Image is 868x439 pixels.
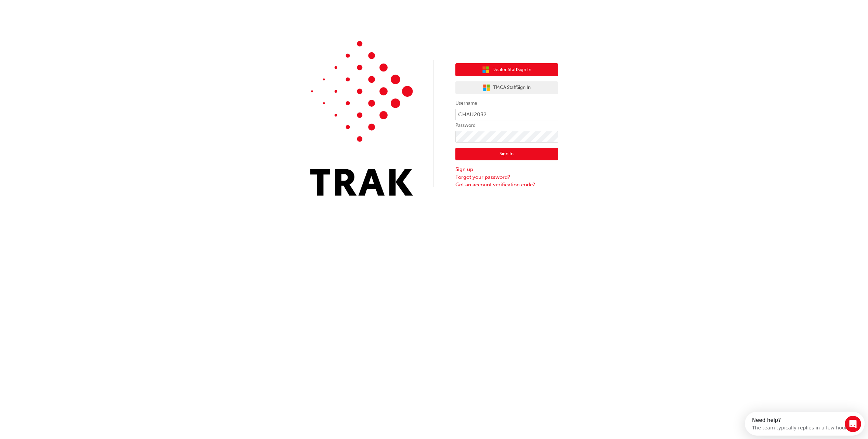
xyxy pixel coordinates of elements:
iframe: Intercom live chat discovery launcher [745,412,865,436]
button: TMCA StaffSign In [455,81,558,94]
a: Sign up [455,165,558,173]
a: Got an account verification code? [455,181,558,189]
span: Dealer Staff Sign In [492,66,531,74]
label: Username [455,99,558,107]
input: Username [455,109,558,120]
span: TMCA Staff Sign In [493,84,531,92]
button: Sign In [455,148,558,161]
button: Dealer StaffSign In [455,63,558,76]
div: Open Intercom Messenger [3,3,126,22]
iframe: Intercom live chat [845,416,861,432]
div: Need help? [7,6,106,11]
div: The team typically replies in a few hours. [7,11,106,18]
img: Trak [310,41,413,196]
a: Forgot your password? [455,173,558,181]
label: Password [455,121,558,130]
